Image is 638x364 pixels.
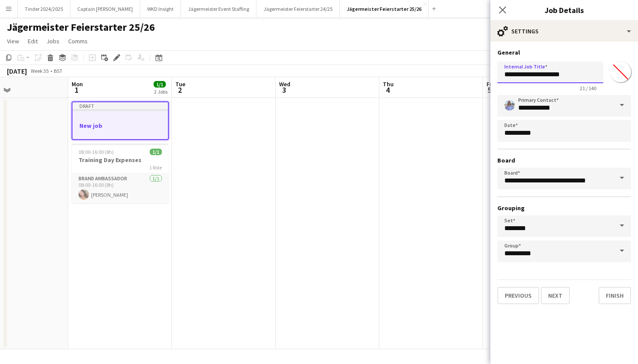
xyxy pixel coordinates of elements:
[485,85,493,95] span: 5
[65,36,91,47] a: Comms
[149,164,162,171] span: 1 Role
[29,68,50,74] span: Week 35
[490,21,638,42] div: Settings
[72,122,168,130] h3: New job
[279,80,290,88] span: Wed
[7,37,19,45] span: View
[497,49,631,56] h3: General
[24,36,41,47] a: Edit
[497,156,631,164] h3: Board
[28,37,38,45] span: Edit
[79,149,114,155] span: 08:00-16:00 (8h)
[70,0,140,17] button: Captain [PERSON_NAME]
[72,143,169,203] app-job-card: 08:00-16:00 (8h)1/1Training Day Expenses1 RoleBrand Ambassador1/108:00-16:00 (8h)[PERSON_NAME]
[154,81,166,88] span: 1/1
[383,80,394,88] span: Thu
[181,0,257,17] button: Jägermeister Event Staffing
[54,68,62,74] div: BST
[70,85,83,95] span: 1
[3,36,23,47] a: View
[72,80,83,88] span: Mon
[7,67,27,75] div: [DATE]
[72,101,169,140] app-job-card: DraftNew job
[7,21,155,34] h1: Jägermeister Feierstarter 25/26
[599,287,631,304] button: Finish
[43,36,63,47] a: Jobs
[278,85,290,95] span: 3
[541,287,570,304] button: Next
[340,0,429,17] button: Jägermeister Feierstarter 25/26
[150,149,162,155] span: 1/1
[257,0,340,17] button: Jägermeister Feierstarter 24/25
[18,0,70,17] button: Tinder 2024/2025
[68,37,88,45] span: Comms
[154,88,168,95] div: 2 Jobs
[174,85,185,95] span: 2
[487,80,493,88] span: Fri
[497,287,539,304] button: Previous
[497,204,631,212] h3: Grouping
[72,174,169,203] app-card-role: Brand Ambassador1/108:00-16:00 (8h)[PERSON_NAME]
[573,85,603,91] span: 21 / 140
[381,85,394,95] span: 4
[46,37,59,45] span: Jobs
[490,4,638,16] h3: Job Details
[72,156,169,164] h3: Training Day Expenses
[140,0,181,17] button: WKD Insight
[175,80,185,88] span: Tue
[72,102,168,109] div: Draft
